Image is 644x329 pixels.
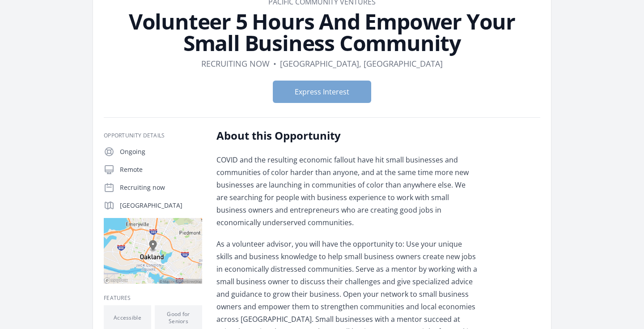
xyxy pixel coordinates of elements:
[104,132,202,139] h3: Opportunity Details
[120,183,202,192] p: Recruiting now
[104,295,202,302] h3: Features
[273,81,371,103] button: Express Interest
[216,128,478,143] h2: About this Opportunity
[104,218,202,284] img: Map
[280,57,443,70] dd: [GEOGRAPHIC_DATA], [GEOGRAPHIC_DATA]
[120,201,202,210] p: [GEOGRAPHIC_DATA]
[104,11,540,54] h1: Volunteer 5 Hours And Empower Your Small Business Community
[120,147,202,156] p: Ongoing
[201,57,270,70] dd: Recruiting now
[273,57,276,70] div: •
[120,165,202,174] p: Remote
[216,154,478,229] p: COVID and the resulting economic fallout have hit small businesses and communities of color harde...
